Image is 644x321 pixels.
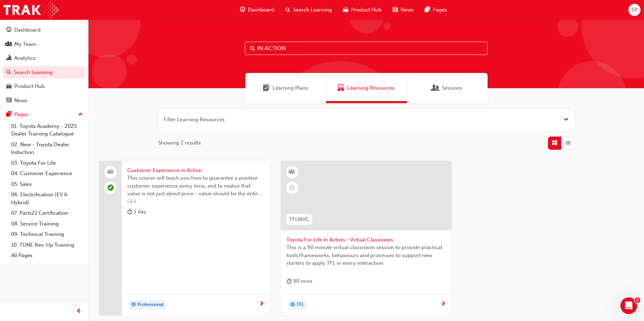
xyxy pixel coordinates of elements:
a: Product Hub [3,80,86,93]
span: search-icon [285,6,290,14]
span: TFLIAVC [289,215,309,223]
a: 02. New - Toyota Dealer Induction [8,139,86,158]
a: Dashboard [3,24,86,36]
button: Open the filter [564,116,569,124]
span: Learning Resources [347,84,395,92]
span: news-icon [6,98,11,104]
span: target-icon [290,301,295,310]
div: Analytics [14,54,36,62]
a: 03. Toyota For Life [8,158,86,168]
span: duration-icon [286,277,292,286]
span: TFL [297,301,304,309]
a: All Pages [8,250,86,261]
span: Toyota For Life In Action - Virtual Classroom [286,236,446,244]
span: This is a 90 minute virtual classroom session to provide practical tools/frameworks, behaviours a... [286,244,446,267]
span: GEA [127,198,264,206]
span: target-icon [131,301,136,310]
a: pages-iconPages [419,3,453,17]
button: Pages [3,108,86,121]
a: 07. Parts21 Certification [8,208,86,219]
span: Dashboard [248,6,274,14]
span: learningRecordVerb_ATTEND-icon [108,184,114,191]
span: learningResourceType_INSTRUCTOR_LED-icon [290,167,294,176]
span: Search [250,44,255,52]
span: guage-icon [6,27,11,33]
span: Professional [137,301,164,309]
input: Search... [245,42,488,55]
img: Trak [3,2,59,18]
a: 04. Customer Experience [8,168,86,179]
span: Search Learning [293,6,332,14]
a: SessionsSessions [407,73,488,103]
span: people-icon [108,167,113,176]
span: prev-icon [76,307,81,316]
a: 01. Toyota Academy - 2025 Dealer Training Catalogue [8,121,86,139]
a: 09. Technical Training [8,229,86,240]
span: Sessions [432,84,439,92]
div: Product Hub [14,82,45,90]
div: Dashboard [14,26,41,34]
a: Customer Experience in ActionThis course will teach you how to guarantee a positive customer expe... [99,161,270,316]
span: chart-icon [6,55,11,61]
a: TFLIAVCToyota For Life In Action - Virtual ClassroomThis is a 90 minute virtual classroom session... [281,161,452,316]
span: 2 [635,297,640,303]
span: pages-icon [425,6,430,14]
span: Learning Plans [263,84,270,92]
span: guage-icon [240,6,245,14]
span: Showing 2 results [158,139,201,147]
a: news-iconNews [387,3,419,17]
span: This course will teach you how to guarantee a positive customer experience every time, and to rea... [127,174,264,198]
a: search-iconSearch Learning [280,3,337,17]
span: up-icon [78,110,83,119]
button: SY [628,4,641,16]
iframe: Intercom live chat [620,297,637,314]
span: Sessions [442,84,462,92]
a: 05. Sales [8,179,86,190]
span: Pages [433,6,447,14]
span: pages-icon [6,112,11,118]
a: Learning PlansLearning Plans [245,73,326,103]
span: next-icon [441,301,446,307]
span: Grid [552,139,557,147]
a: 10. TUNE Rev-Up Training [8,240,86,250]
a: 06. Electrification (EV & Hybrid) [8,189,86,208]
span: learningRecordVerb_NONE-icon [289,184,295,191]
span: News [401,6,414,14]
span: Customer Experience in Action [127,166,264,174]
a: Analytics [3,52,86,65]
span: Learning Plans [273,84,308,92]
div: My Team [14,40,36,48]
a: car-iconProduct Hub [337,3,387,17]
span: people-icon [6,41,11,48]
a: 08. Service Training [8,219,86,229]
a: News [3,94,86,107]
a: guage-iconDashboard [234,3,280,17]
span: next-icon [259,301,264,307]
span: SY [632,6,637,14]
div: 1 day [127,207,146,216]
span: car-icon [6,83,11,90]
span: news-icon [393,6,398,14]
span: Product Hub [351,6,381,14]
div: News [14,97,27,105]
span: duration-icon [127,207,132,216]
span: Learning Resources [337,84,344,92]
div: 90 mins [286,277,312,286]
a: My Team [3,38,86,51]
a: Search Learning [3,66,86,79]
a: Learning ResourcesLearning Resources [326,73,407,103]
button: DashboardMy TeamAnalyticsSearch LearningProduct HubNews [3,22,86,108]
span: search-icon [6,69,11,76]
span: List [565,139,570,147]
div: Pages [14,110,28,118]
span: car-icon [343,6,348,14]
